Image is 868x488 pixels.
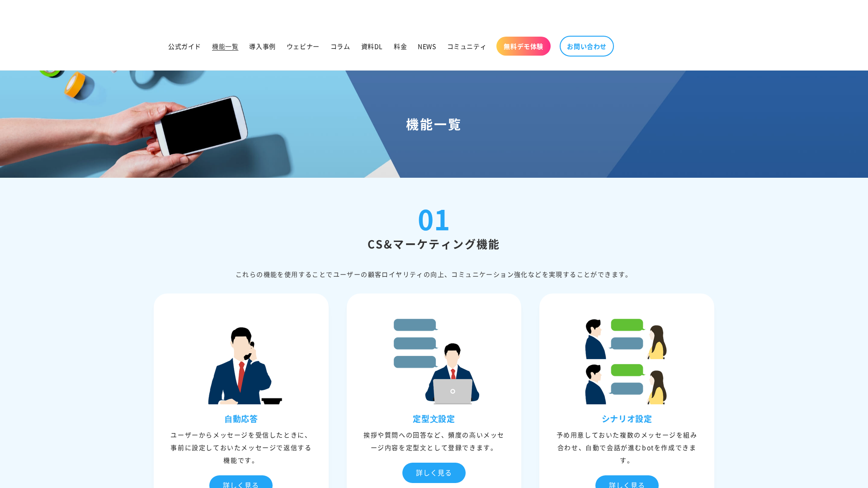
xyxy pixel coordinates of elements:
a: ウェビナー [281,37,325,56]
a: 機能一覧 [207,37,244,56]
a: 料金 [388,37,412,56]
img: シナリオ設定 [582,314,672,404]
a: 導入事例 [244,37,281,56]
span: 無料デモ体験 [504,42,543,50]
h1: 機能一覧 [11,116,857,132]
span: ウェビナー [287,42,320,50]
a: 資料DL [356,37,388,56]
span: NEWS [418,42,436,50]
img: ⾃動応答 [196,314,286,404]
div: 予め⽤意しておいた複数のメッセージを組み合わせ、⾃動で会話が進むbotを作成できます。 [542,428,712,466]
h3: 定型⽂設定 [349,413,519,424]
div: これらの機能を使⽤することでユーザーの顧客ロイヤリティの向上、コミュニケーション強化などを実現することができます。 [154,269,714,280]
div: 01 [418,205,450,232]
span: お問い合わせ [567,42,607,50]
h3: シナリオ設定 [542,413,712,424]
a: コミュニティ [442,37,492,56]
h2: CS&マーケティング機能 [154,237,714,251]
span: 導入事例 [249,42,275,50]
div: ユーザーからメッセージを受信したときに、事前に設定しておいたメッセージで返信する機能です。 [156,428,326,466]
a: NEWS [412,37,441,56]
span: 資料DL [361,42,383,50]
span: コラム [330,42,350,50]
h3: ⾃動応答 [156,413,326,424]
span: 公式ガイド [168,42,201,50]
a: 公式ガイド [163,37,207,56]
div: 挨拶や質問への回答など、頻度の⾼いメッセージ内容を定型⽂として登録できます。 [349,428,519,454]
span: コミュニティ [447,42,487,50]
a: お問い合わせ [560,36,614,57]
div: 詳しく見る [402,463,466,483]
a: コラム [325,37,356,56]
img: 定型⽂設定 [389,314,479,404]
span: 機能一覧 [212,42,238,50]
a: 無料デモ体験 [496,37,551,56]
span: 料金 [394,42,407,50]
